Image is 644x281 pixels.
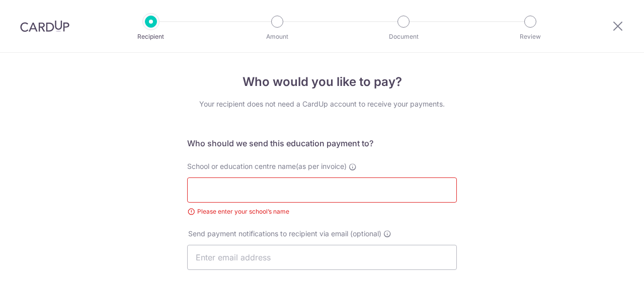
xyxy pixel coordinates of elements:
[20,20,69,32] img: CardUp
[240,32,314,42] p: Amount
[187,99,457,109] div: Your recipient does not need a CardUp account to receive your payments.
[114,32,188,42] p: Recipient
[187,73,457,91] h4: Who would you like to pay?
[187,207,457,217] div: Please enter your school’s name
[187,245,457,270] input: Enter email address
[493,32,568,42] p: Review
[188,229,381,239] span: Send payment notifications to recipient via email (optional)
[187,162,347,170] span: School or education centre name(as per invoice)
[366,32,441,42] p: Document
[577,251,634,276] iframe: Opens a widget where you can find more information
[187,137,457,149] h5: Who should we send this education payment to?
